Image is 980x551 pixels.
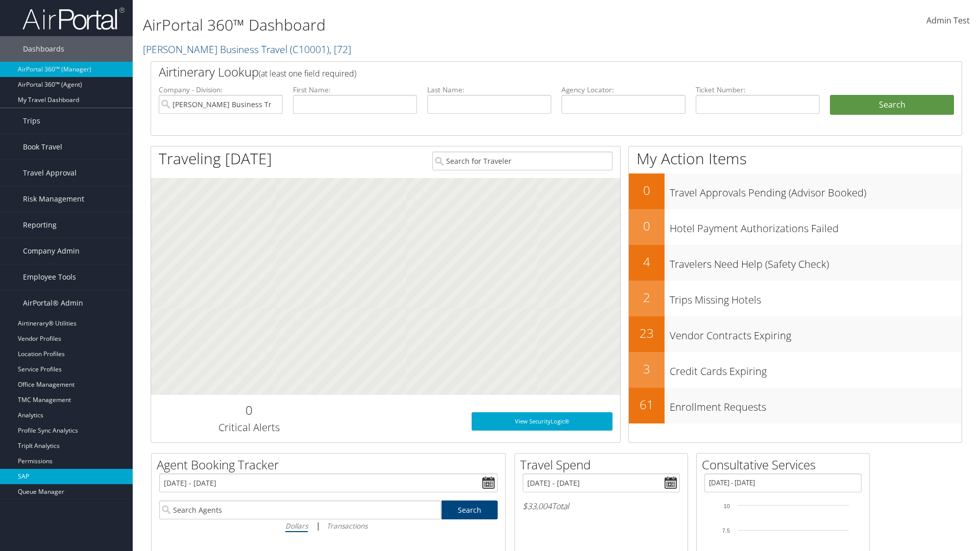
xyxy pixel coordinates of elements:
span: AirPortal® Admin [23,290,83,316]
label: Last Name: [427,85,551,95]
a: 3Credit Cards Expiring [629,352,962,388]
h3: Vendor Contracts Expiring [670,323,962,343]
div: | [159,519,498,532]
h3: Critical Alerts [159,420,339,435]
span: (at least one field required) [259,68,356,79]
a: View SecurityLogic® [472,412,612,431]
h3: Travel Approvals Pending (Advisor Booked) [670,181,962,200]
h2: 3 [629,360,665,378]
tspan: 7.5 [722,528,730,534]
a: [PERSON_NAME] Business Travel [143,42,351,56]
span: ( C10001 ) [290,42,329,56]
h6: Total [523,500,680,512]
button: Search [830,95,954,115]
i: Dollars [285,521,308,531]
h2: Agent Booking Tracker [157,456,505,473]
h3: Hotel Payment Authorizations Failed [670,216,962,236]
span: Company Admin [23,238,80,264]
label: First Name: [293,85,417,95]
i: Transactions [327,521,367,531]
label: Company - Division: [159,85,283,95]
span: Admin Test [926,15,970,26]
span: Travel Approval [23,160,77,186]
label: Ticket Number: [696,85,820,95]
h2: Consultative Services [702,456,869,473]
span: Trips [23,108,40,134]
h2: 0 [629,217,665,235]
h3: Trips Missing Hotels [670,288,962,307]
h3: Credit Cards Expiring [670,359,962,379]
h2: Travel Spend [520,456,688,473]
a: 0Hotel Payment Authorizations Failed [629,209,962,245]
a: 23Vendor Contracts Expiring [629,316,962,352]
h2: 2 [629,289,665,306]
h2: 61 [629,396,665,413]
span: Risk Management [23,186,84,212]
a: Admin Test [926,5,970,37]
h3: Enrollment Requests [670,395,962,414]
tspan: 10 [724,503,730,509]
h2: Airtinerary Lookup [159,63,887,81]
h2: 0 [159,402,339,419]
a: 2Trips Missing Hotels [629,281,962,316]
h1: AirPortal 360™ Dashboard [143,14,694,36]
img: airportal-logo.png [22,7,125,31]
a: 0Travel Approvals Pending (Advisor Booked) [629,173,962,209]
span: $33,004 [523,500,552,512]
label: Agency Locator: [561,85,685,95]
span: , [ 72 ] [329,42,351,56]
h3: Travelers Need Help (Safety Check) [670,252,962,271]
h2: 4 [629,253,665,270]
input: Search Agents [159,500,441,519]
h2: 23 [629,324,665,342]
h1: Traveling [DATE] [159,148,272,169]
span: Reporting [23,212,57,238]
h1: My Action Items [629,148,962,169]
h2: 0 [629,182,665,199]
input: Search for Traveler [432,152,612,170]
a: 61Enrollment Requests [629,388,962,423]
a: Search [442,500,498,519]
span: Dashboards [23,36,64,62]
a: 4Travelers Need Help (Safety Check) [629,245,962,281]
span: Book Travel [23,134,62,160]
span: Employee Tools [23,264,76,290]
